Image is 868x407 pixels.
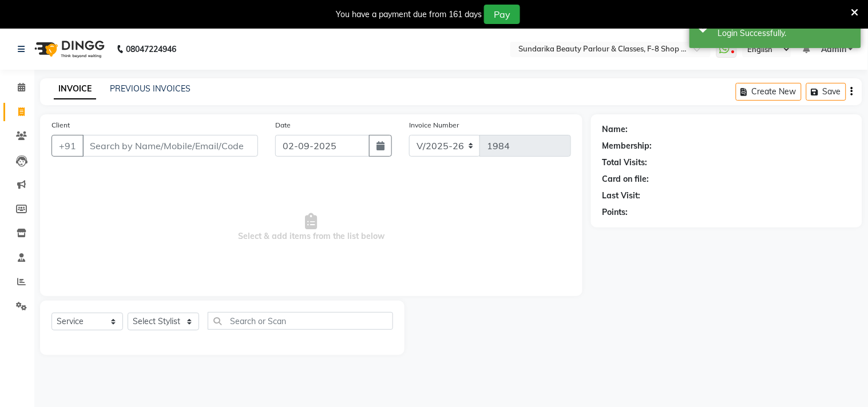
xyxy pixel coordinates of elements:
div: Membership: [603,140,652,152]
a: INVOICE [54,79,96,99]
label: Invoice Number [409,120,459,130]
label: Date [275,120,291,130]
div: Total Visits: [603,157,648,169]
label: Client [51,120,70,130]
div: Login Successfully. [718,27,853,39]
a: PREVIOUS INVOICES [110,83,191,94]
button: Pay [484,5,520,24]
button: Create New [736,83,802,101]
input: Search or Scan [208,312,393,330]
span: Admin [821,43,846,55]
span: Select & add items from the list below [51,170,571,285]
div: Name: [603,123,628,135]
div: Points: [603,206,628,218]
button: Save [806,83,846,101]
button: +91 [51,135,84,157]
input: Search by Name/Mobile/Email/Code [82,135,258,157]
div: You have a payment due from 161 days [336,9,482,21]
div: Last Visit: [603,190,641,202]
div: Card on file: [603,173,649,185]
b: 08047224946 [126,33,176,65]
img: logo [29,33,108,65]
